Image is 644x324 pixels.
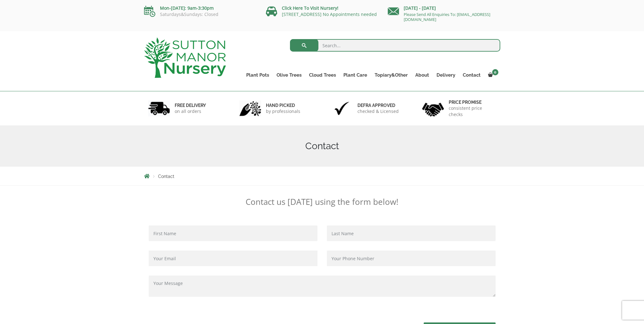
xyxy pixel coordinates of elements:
[422,99,444,118] img: 4.jpg
[331,100,353,116] img: 3.jpg
[158,174,174,179] span: Contact
[175,103,206,108] h6: FREE DELIVERY
[266,108,300,114] p: by professionals
[327,251,496,266] input: Your Phone Number
[327,225,496,241] input: Last Name
[144,38,226,78] img: logo
[449,99,496,105] h6: Price promise
[484,71,500,79] a: 0
[239,100,261,116] img: 2.jpg
[144,197,500,207] p: Contact us [DATE] using the form below!
[305,71,340,79] a: Cloud Trees
[242,71,273,79] a: Plant Pots
[144,174,500,179] nav: Breadcrumbs
[492,69,498,75] span: 0
[371,71,412,79] a: Topiary&Other
[282,11,377,17] a: [STREET_ADDRESS] No Appointments needed
[144,4,257,12] p: Mon-[DATE]: 9am-3:30pm
[404,12,490,22] a: Please Send All Enquiries To: [EMAIL_ADDRESS][DOMAIN_NAME]
[282,5,338,11] a: Click Here To Visit Nursery!
[340,71,371,79] a: Plant Care
[149,225,317,241] input: First Name
[433,71,459,79] a: Delivery
[148,100,170,116] img: 1.jpg
[266,103,300,108] h6: hand picked
[290,39,500,52] input: Search...
[273,71,305,79] a: Olive Trees
[357,103,399,108] h6: Defra approved
[412,71,433,79] a: About
[449,105,496,118] p: consistent price checks
[149,251,317,266] input: Your Email
[459,71,484,79] a: Contact
[357,108,399,114] p: checked & Licensed
[144,140,500,152] h1: Contact
[144,12,257,17] p: Saturdays&Sundays: Closed
[175,108,206,114] p: on all orders
[388,4,500,12] p: [DATE] - [DATE]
